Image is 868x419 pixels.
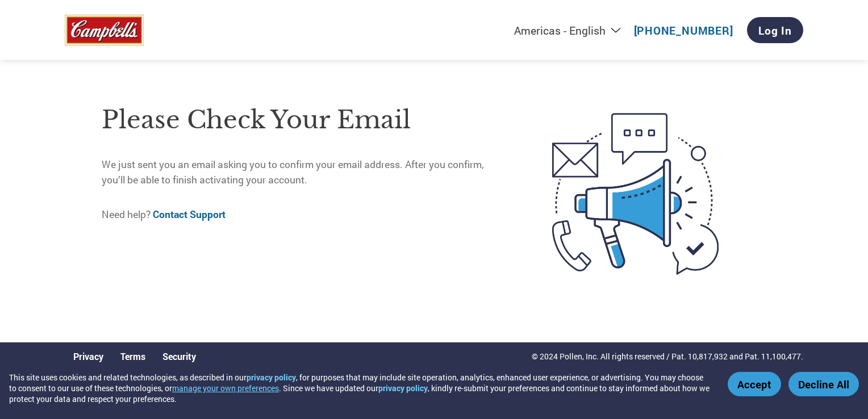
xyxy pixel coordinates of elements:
[728,372,781,396] button: Accept
[9,372,711,404] div: This site uses cookies and related technologies, as described in our , for purposes that may incl...
[247,372,296,383] a: privacy policy
[73,350,103,362] a: Privacy
[162,350,196,362] a: Security
[120,350,145,362] a: Terms
[102,102,504,139] h1: Please check your email
[504,93,766,295] img: open-email
[634,23,733,37] a: [PHONE_NUMBER]
[153,208,226,221] a: Contact Support
[378,383,428,393] a: privacy policy
[747,17,803,43] a: Log In
[788,372,859,396] button: Decline All
[532,350,803,362] p: © 2024 Pollen, Inc. All rights reserved / Pat. 10,817,932 and Pat. 11,100,477.
[102,157,504,187] p: We just sent you an email asking you to confirm your email address. After you confirm, you’ll be ...
[172,383,279,393] button: manage your own preferences
[102,207,504,222] p: Need help?
[65,15,144,46] img: Campbell’s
